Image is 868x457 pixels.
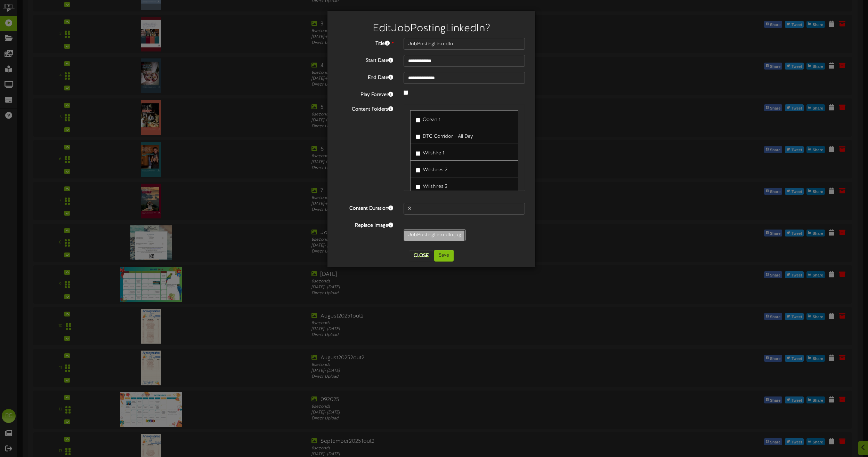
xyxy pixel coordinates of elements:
span: Wilshires 2 [423,167,447,173]
input: Title [404,38,525,50]
button: Close [409,250,433,261]
label: End Date [333,72,398,81]
label: Content Duration [333,203,398,212]
h2: Edit JobPostingLinkedIn ? [338,23,525,34]
button: Save [434,250,454,262]
input: DTC Corridor - All Day [416,135,420,139]
label: Content Folders [333,104,398,113]
span: DTC Corridor - All Day [423,134,473,139]
input: Wilshire 1 [416,151,420,156]
label: Title [333,38,398,47]
label: Replace Image [333,220,398,229]
input: Wilshires 2 [416,168,420,173]
span: Wilshires 3 [423,184,447,189]
input: Wilshires 3 [416,185,420,189]
input: Ocean 1 [416,118,420,122]
label: Start Date [333,55,398,64]
label: Play Forever [333,89,398,98]
span: Wilshire 1 [423,151,444,156]
span: Ocean 1 [423,117,440,122]
input: 15 [404,203,525,215]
